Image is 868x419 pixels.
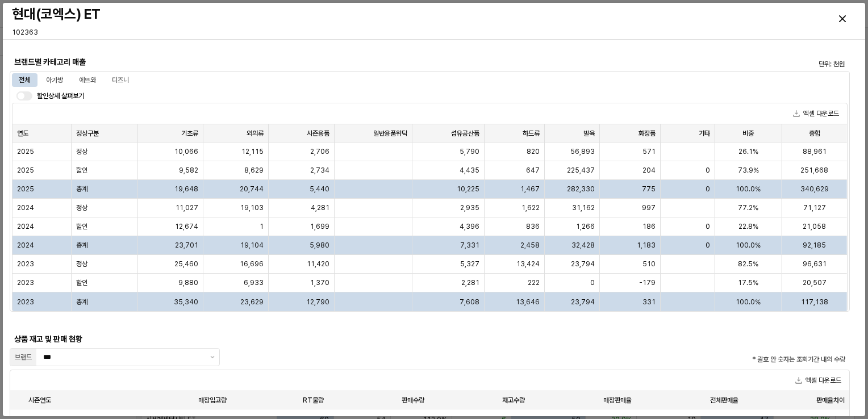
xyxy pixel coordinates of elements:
[12,73,37,87] div: 전체
[461,278,479,287] span: 2,281
[644,354,845,364] p: * 괄호 안 숫자는 조회기간 내의 수량
[311,203,329,212] span: 4,281
[310,147,329,156] span: 2,706
[523,128,540,137] span: 하드류
[373,128,407,137] span: 일반용품위탁
[520,241,540,250] span: 2,458
[642,259,656,269] span: 510
[738,222,758,231] span: 22.8%
[642,166,656,175] span: 204
[738,166,759,175] span: 73.9%
[803,259,827,269] span: 96,631
[642,185,656,194] span: 775
[310,278,329,287] span: 1,370
[12,27,216,37] p: 102363
[310,166,329,175] span: 2,734
[76,278,87,287] span: 할인
[736,297,761,306] span: 100.0%
[800,185,829,194] span: 340,629
[738,278,758,287] span: 17.5%
[28,395,51,404] span: 시즌연도
[460,222,479,231] span: 4,396
[247,128,264,137] span: 외의류
[17,259,34,269] span: 2023
[15,351,32,363] div: 브랜드
[240,203,264,212] span: 19,103
[17,166,34,175] span: 2025
[17,203,34,212] span: 2024
[803,278,827,287] span: 20,507
[17,241,34,250] span: 2024
[260,222,264,231] span: 1
[307,259,329,269] span: 11,420
[816,395,845,404] span: 판매율차이
[829,5,856,32] button: Close
[809,128,820,137] span: 총합
[460,203,479,212] span: 2,935
[76,297,87,306] span: 총계
[14,57,215,67] h6: 브랜드별 카테고리 매출
[502,395,525,404] span: 재고수량
[174,185,198,194] span: 19,648
[738,203,758,212] span: 77.2%
[310,241,329,250] span: 5,980
[181,128,198,137] span: 기초류
[516,259,540,269] span: 13,424
[639,128,656,137] span: 화장품
[17,128,28,137] span: 연도
[603,395,632,404] span: 매장판매율
[19,73,30,87] div: 전체
[706,222,710,231] span: 0
[460,147,479,156] span: 5,790
[637,241,656,250] span: 1,183
[174,259,198,269] span: 25,460
[699,128,710,137] span: 기타
[642,222,656,231] span: 186
[76,128,99,137] span: 정상구분
[714,59,845,69] p: 단위: 천원
[244,278,264,287] span: 6,933
[72,73,103,87] div: 에뜨와
[17,278,34,287] span: 2023
[79,73,96,87] div: 에뜨와
[244,166,264,175] span: 8,629
[307,128,329,137] span: 시즌용품
[642,147,656,156] span: 571
[402,395,424,404] span: 판매수량
[176,203,198,212] span: 11,027
[46,73,63,87] div: 아가방
[526,222,540,231] span: 836
[310,222,329,231] span: 1,699
[17,222,34,231] span: 2024
[570,147,595,156] span: 56,893
[17,147,34,156] span: 2025
[76,147,87,156] span: 정상
[198,395,227,404] span: 매장입고량
[527,147,540,156] span: 820
[306,297,329,306] span: 12,790
[303,395,324,404] span: RT물량
[76,185,87,194] span: 총계
[571,259,595,269] span: 23,794
[178,278,198,287] span: 9,880
[706,241,710,250] span: 0
[791,374,846,387] button: 엑셀 다운로드
[516,297,540,306] span: 13,646
[460,259,479,269] span: 5,327
[526,166,540,175] span: 647
[175,222,198,231] span: 12,674
[240,185,264,194] span: 20,744
[567,185,595,194] span: 282,330
[310,185,329,194] span: 5,440
[639,278,656,287] span: -179
[460,241,479,250] span: 7,331
[642,297,656,306] span: 331
[240,259,264,269] span: 16,696
[706,185,710,194] span: 0
[801,297,828,306] span: 117,138
[528,278,540,287] span: 222
[460,297,479,306] span: 7,608
[76,166,87,175] span: 할인
[583,128,595,137] span: 발육
[736,241,761,250] span: 100.0%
